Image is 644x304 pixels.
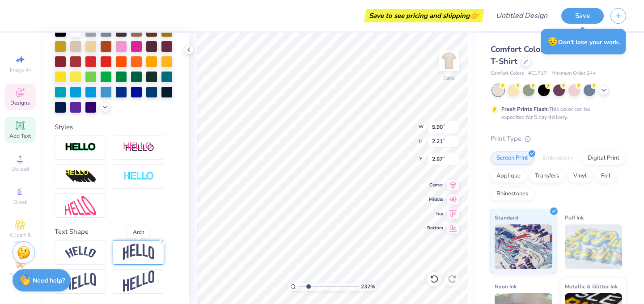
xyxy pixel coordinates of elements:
[65,142,96,152] img: Stroke
[582,152,625,165] div: Digital Print
[529,169,565,183] div: Transfers
[501,106,549,113] strong: Fresh Prints Flash:
[440,52,458,70] img: Back
[123,171,154,182] img: Negative Space
[565,213,584,222] span: Puff Ink
[491,70,524,77] span: Comfort Colors
[123,270,154,292] img: Rise
[491,187,534,201] div: Rhinestones
[495,224,552,269] img: Standard
[427,182,443,188] span: Center
[427,211,443,217] span: Top
[491,169,526,183] div: Applique
[65,273,96,290] img: Flag
[13,198,27,206] span: Greek
[501,105,611,121] div: This color can be expedited for 5 day delivery.
[427,196,443,203] span: Middle
[65,169,96,184] img: 3d Illusion
[489,7,555,25] input: Untitled Design
[33,276,65,285] strong: Need help?
[470,10,479,21] span: 👉
[11,165,29,173] span: Upload
[366,9,482,22] div: Save to see pricing and shipping
[568,169,593,183] div: Vinyl
[491,44,623,67] span: Comfort Colors Adult Heavyweight T-Shirt
[443,74,455,82] div: Back
[491,134,626,144] div: Print Type
[65,246,96,258] img: Arc
[528,70,547,77] span: # C1717
[565,282,618,291] span: Metallic & Glitter Ink
[495,282,517,291] span: Neon Ink
[10,99,30,106] span: Designs
[537,152,579,165] div: Embroidery
[551,70,596,77] span: Minimum Order: 24 +
[565,224,623,269] img: Puff Ink
[9,272,31,279] span: Decorate
[427,225,443,231] span: Bottom
[495,213,518,222] span: Standard
[55,122,174,132] div: Styles
[9,132,31,139] span: Add Text
[65,196,96,215] img: Free Distort
[128,226,149,238] div: Arch
[123,142,154,153] img: Shadow
[123,244,154,261] img: Arch
[4,232,36,246] span: Clipart & logos
[541,29,626,55] div: Don’t lose your work.
[361,283,375,291] span: 232 %
[595,169,616,183] div: Foil
[55,227,174,237] div: Text Shape
[561,8,604,24] button: Save
[491,152,534,165] div: Screen Print
[547,36,558,47] span: 😥
[10,66,31,73] span: Image AI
